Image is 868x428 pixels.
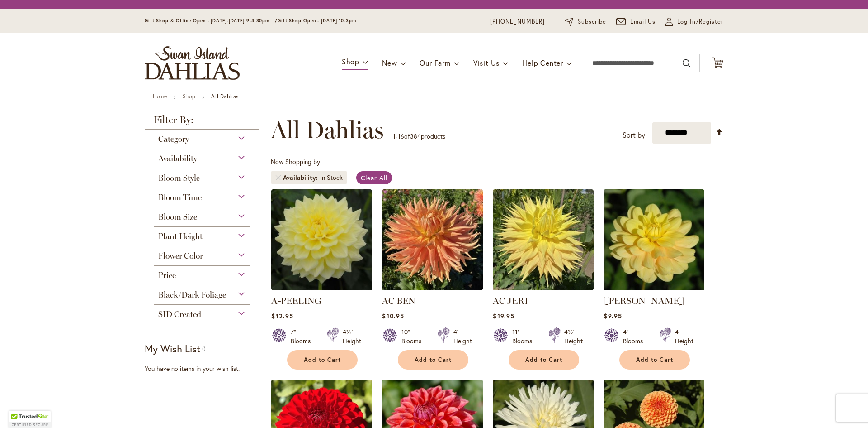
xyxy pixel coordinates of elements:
button: Add to Cart [287,350,358,370]
a: Log In/Register [665,17,723,26]
span: Log In/Register [677,17,723,26]
a: [PHONE_NUMBER] [490,17,545,26]
span: SID Created [158,309,201,319]
div: You have no items in your wish list. [145,364,265,373]
a: AC BEN [382,284,483,292]
a: Clear All [356,171,392,184]
button: Search [683,56,691,71]
div: 4' Height [453,327,472,346]
a: Remove Availability In Stock [275,175,281,180]
span: Plant Height [158,231,203,241]
span: Add to Cart [525,356,562,364]
a: Email Us [616,17,656,26]
div: 11" Blooms [512,327,538,346]
span: Email Us [630,17,656,26]
span: All Dahlias [271,116,384,144]
span: 384 [410,132,421,140]
span: Clear All [361,173,387,182]
span: Bloom Style [158,173,200,183]
p: - of products [393,129,445,144]
button: Add to Cart [509,350,579,370]
strong: My Wish List [145,342,200,355]
div: 4½' Height [564,327,583,346]
div: In Stock [320,173,343,182]
button: Add to Cart [398,350,468,370]
span: Availability [158,154,197,164]
span: Now Shopping by [271,157,320,166]
a: A-Peeling [271,284,372,292]
span: Shop [342,57,359,66]
span: Bloom Size [158,212,197,222]
a: store logo [145,46,240,80]
span: Bloom Time [158,192,202,202]
strong: All Dahlias [211,93,239,100]
span: Category [158,134,189,144]
span: New [382,58,397,67]
span: Subscribe [578,17,606,26]
a: AC JERI [493,295,528,306]
img: A-Peeling [271,189,372,290]
a: [PERSON_NAME] [604,295,684,306]
strong: Filter By: [145,115,259,130]
span: Add to Cart [636,356,673,364]
span: $12.95 [271,312,293,320]
span: $19.95 [493,312,514,320]
img: AHOY MATEY [604,189,704,290]
label: Sort by: [623,127,647,144]
div: 4½' Height [343,327,361,346]
img: AC Jeri [493,189,594,290]
span: Price [158,270,176,280]
span: Availability [283,173,320,182]
div: 4' Height [675,327,693,346]
div: TrustedSite Certified [9,411,51,428]
a: AC BEN [382,295,415,306]
span: Help Center [522,58,563,67]
a: Home [153,93,167,100]
a: A-PEELING [271,295,321,306]
span: Gift Shop & Office Open - [DATE]-[DATE] 9-4:30pm / [145,18,278,24]
a: Subscribe [565,17,606,26]
span: 1 [393,132,396,140]
span: Gift Shop Open - [DATE] 10-3pm [278,18,356,24]
a: Shop [183,93,195,100]
span: Add to Cart [304,356,341,364]
div: 4" Blooms [623,327,648,346]
span: $10.95 [382,312,404,320]
span: Add to Cart [415,356,452,364]
a: AC Jeri [493,284,594,292]
span: Black/Dark Foliage [158,290,226,300]
span: Flower Color [158,251,203,261]
span: 16 [398,132,404,140]
span: $9.95 [604,312,622,320]
span: Our Farm [420,58,450,67]
button: Add to Cart [619,350,690,370]
div: 7" Blooms [291,327,316,346]
img: AC BEN [382,189,483,290]
a: AHOY MATEY [604,284,704,292]
div: 10" Blooms [401,327,427,346]
span: Visit Us [473,58,500,67]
